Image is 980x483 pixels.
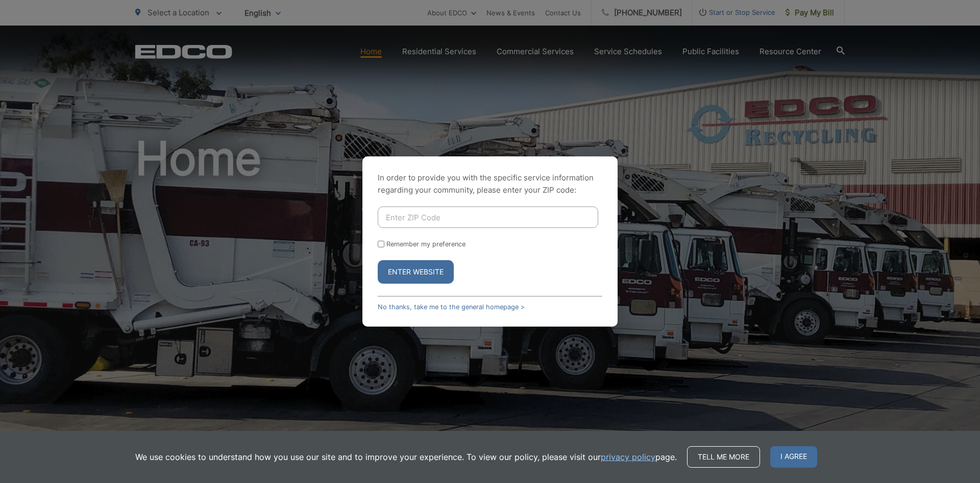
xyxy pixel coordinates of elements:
[687,446,760,468] a: Tell me more
[135,451,677,463] p: We use cookies to understand how you use our site and to improve your experience. To view our pol...
[601,451,655,463] a: privacy policy
[378,206,598,228] input: Enter ZIP Code
[386,240,465,248] label: Remember my preference
[378,172,602,196] p: In order to provide you with the specific service information regarding your community, please en...
[770,446,817,468] span: I agree
[378,303,525,311] a: No thanks, take me to the general homepage >
[378,260,454,284] button: Enter Website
